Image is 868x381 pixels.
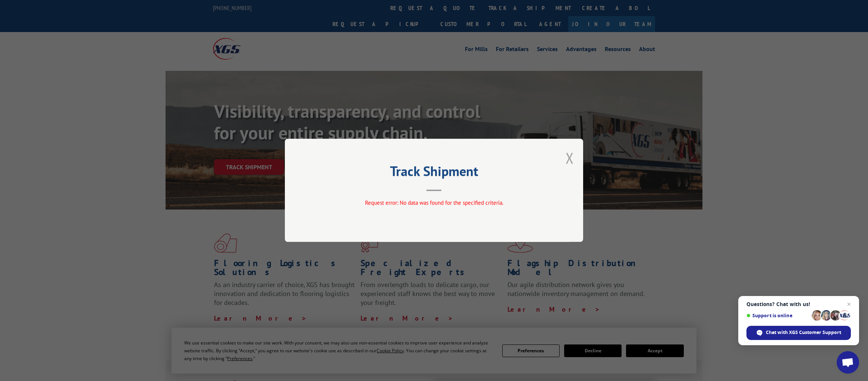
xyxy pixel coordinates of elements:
[845,300,853,309] span: Close chat
[746,326,851,340] div: Chat with XGS Customer Support
[837,351,859,374] div: Open chat
[746,313,809,318] span: Support is online
[746,301,851,307] span: Questions? Chat with us!
[322,166,546,180] h2: Track Shipment
[766,329,841,336] span: Chat with XGS Customer Support
[365,199,503,207] span: Request error: No data was found for the specified criteria.
[566,148,574,168] button: Close modal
